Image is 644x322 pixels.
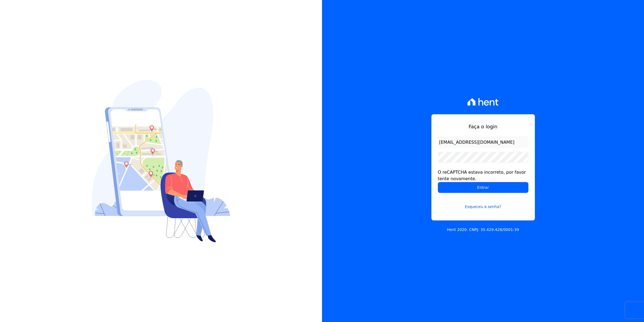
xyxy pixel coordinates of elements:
[438,123,528,130] h1: Faça o login
[447,227,519,233] p: Hent 2020. CNPJ: 35.429.428/0001-39
[438,182,528,193] input: Entrar
[438,197,528,210] a: Esqueceu a senha?
[438,169,528,182] div: O reCAPTCHA estava incorreto, por favor tente novamente.
[438,137,528,147] input: Email
[92,80,230,242] img: Login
